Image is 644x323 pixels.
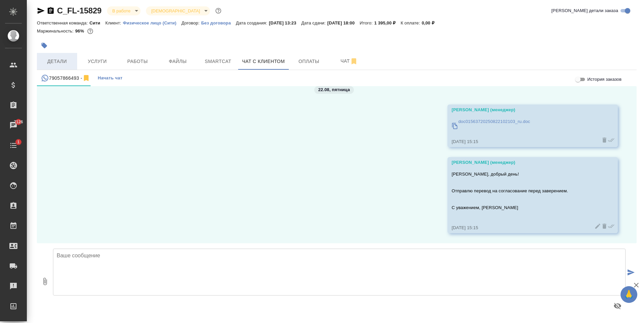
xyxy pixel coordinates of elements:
[121,57,154,66] span: Работы
[37,70,637,86] div: simple tabs example
[37,20,90,25] p: Ответственная команда:
[82,74,90,82] svg: Отписаться
[13,139,23,145] span: 1
[236,20,269,25] p: Дата создания:
[107,6,141,15] div: В работе
[181,20,201,25] p: Договор:
[162,57,194,66] span: Файлы
[350,57,358,65] svg: Отписаться
[201,20,236,25] a: Без договора
[2,117,25,134] a: 7126
[2,137,25,154] a: 1
[293,57,325,66] span: Оплаты
[269,20,302,25] p: [DATE] 13:23
[202,57,234,66] span: Smartcat
[451,117,594,135] a: doc01563720250822102103_ru.doc
[451,107,594,113] div: [PERSON_NAME] (менеджер)
[81,57,113,66] span: Услуги
[609,298,626,314] button: Предпросмотр
[451,138,594,145] div: [DATE] 15:15
[318,86,350,93] p: 22.08, пятница
[37,7,45,15] button: Скопировать ссылку для ЯМессенджера
[110,8,132,14] button: В работе
[451,171,594,178] p: [PERSON_NAME], добрый день!
[41,57,73,66] span: Детали
[123,20,181,25] p: Физическое лицо (Сити)
[47,7,55,15] button: Скопировать ссылку
[10,119,27,125] span: 7126
[301,20,327,25] p: Дата сдачи:
[621,286,637,303] button: 🙏
[86,27,95,36] button: 41.35 RUB;
[214,6,223,15] button: Доп статусы указывают на важность/срочность заказа
[422,20,439,25] p: 0,00 ₽
[451,204,594,211] p: С уважением, [PERSON_NAME]
[587,76,622,83] span: История заказов
[37,28,75,34] p: Маржинальность:
[623,287,635,302] span: 🙏
[57,6,102,15] a: C_FL-15829
[551,7,618,14] span: [PERSON_NAME] детали заказа
[98,74,122,82] span: Начать чат
[90,20,105,25] p: Сити
[451,188,594,194] p: Отправлю перевод на согласование перед заверением.
[242,57,285,66] span: Чат с клиентом
[94,70,126,86] button: Начать чат
[333,57,365,65] span: Чат
[123,20,181,25] a: Физическое лицо (Сити)
[146,6,210,15] div: В работе
[458,118,530,125] p: doc01563720250822102103_ru.doc
[374,20,401,25] p: 1 395,00 ₽
[451,159,594,166] div: [PERSON_NAME] (менеджер)
[75,28,86,34] p: 96%
[451,224,594,231] div: [DATE] 15:15
[149,8,202,14] button: [DEMOGRAPHIC_DATA]
[105,20,123,25] p: Клиент:
[327,20,360,25] p: [DATE] 18:00
[37,38,52,53] button: Добавить тэг
[41,74,90,82] div: 79057866493 (Елена) - (undefined)
[360,20,374,25] p: Итого:
[201,20,236,25] p: Без договора
[400,20,422,25] p: К оплате:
